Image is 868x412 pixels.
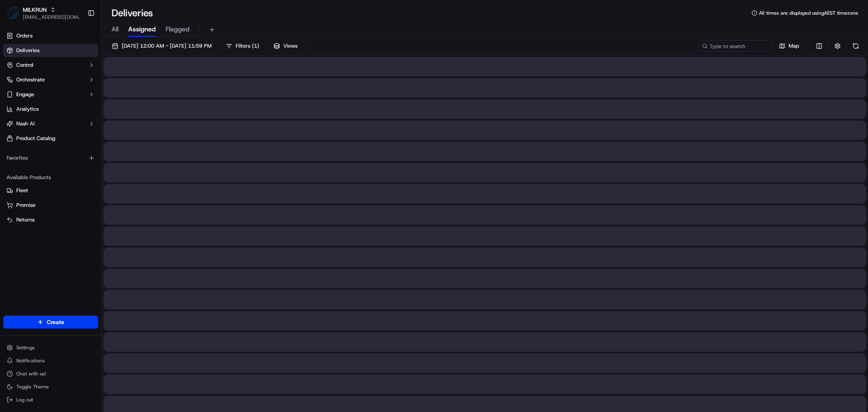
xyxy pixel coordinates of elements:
span: Toggle Theme [16,384,49,390]
span: Orders [16,32,33,39]
button: Create [3,316,98,329]
button: MILKRUN [23,6,47,14]
span: Filters [236,42,259,50]
button: Promise [3,199,98,212]
button: Refresh [850,40,861,52]
span: All times are displayed using AEST timezone [759,10,858,16]
button: Nash AI [3,117,98,130]
span: Settings [16,344,35,351]
span: [DATE] 12:00 AM - [DATE] 11:59 PM [122,42,212,50]
span: Control [16,61,33,69]
span: Analytics [16,105,39,113]
span: Log out [16,397,33,403]
div: Available Products [3,171,98,184]
button: Map [775,40,803,52]
a: Product Catalog [3,132,98,145]
button: Toggle Theme [3,381,98,392]
button: Log out [3,394,98,405]
span: ( 1 ) [252,42,259,50]
span: Deliveries [16,47,39,54]
span: Nash AI [16,120,35,127]
div: Favorites [3,151,98,164]
button: Control [3,59,98,72]
span: Returns [16,216,35,224]
img: MILKRUN [7,7,20,20]
span: Promise [16,202,35,209]
button: Orchestrate [3,73,98,86]
button: Chat with us! [3,368,98,379]
button: Filters(1) [222,40,263,52]
span: Notifications [16,357,45,364]
button: Returns [3,213,98,226]
button: Notifications [3,355,98,366]
a: Analytics [3,103,98,116]
button: MILKRUNMILKRUN[EMAIL_ADDRESS][DOMAIN_NAME] [3,3,84,23]
span: Orchestrate [16,76,45,83]
a: Deliveries [3,44,98,57]
span: Assigned [128,24,156,34]
button: [EMAIL_ADDRESS][DOMAIN_NAME] [23,14,81,20]
span: All [112,24,118,34]
h1: Deliveries [112,7,153,20]
span: Flagged [166,24,190,34]
input: Type to search [699,40,772,52]
span: Product Catalog [16,135,55,142]
a: Orders [3,29,98,42]
button: Engage [3,88,98,101]
span: Fleet [16,187,28,194]
span: Engage [16,91,34,98]
a: Fleet [7,187,95,194]
a: Returns [7,216,95,224]
button: Views [270,40,301,52]
span: Chat with us! [16,370,46,377]
button: [DATE] 12:00 AM - [DATE] 11:59 PM [108,40,215,52]
a: Promise [7,202,95,209]
button: Settings [3,342,98,353]
button: Fleet [3,184,98,197]
span: Views [283,42,297,50]
span: Map [789,42,799,50]
span: Create [47,318,64,326]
